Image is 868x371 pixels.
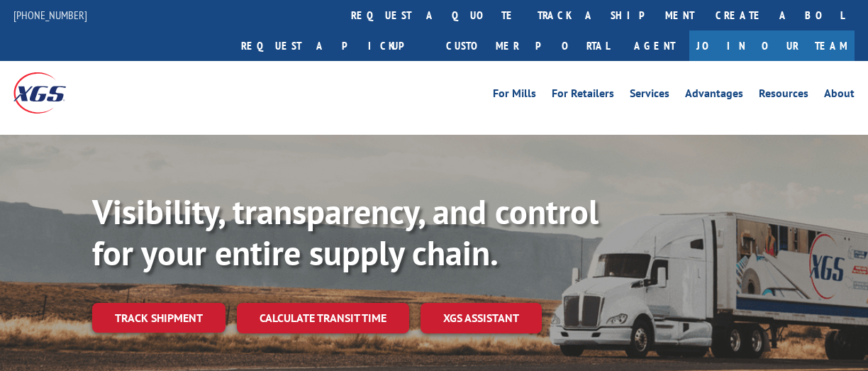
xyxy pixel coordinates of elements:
b: Visibility, transparency, and control for your entire supply chain. [92,189,599,275]
a: Track shipment [92,303,226,333]
a: [PHONE_NUMBER] [13,8,87,22]
a: Agent [620,31,689,61]
a: XGS ASSISTANT [421,303,542,333]
a: About [824,88,855,104]
a: Calculate transit time [237,303,409,333]
a: Services [630,88,669,104]
a: Request a pickup [230,31,435,61]
a: For Mills [493,88,536,104]
a: Advantages [685,88,743,104]
a: Resources [759,88,808,104]
a: Join Our Team [689,31,855,61]
a: Customer Portal [435,31,620,61]
a: For Retailers [552,88,614,104]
